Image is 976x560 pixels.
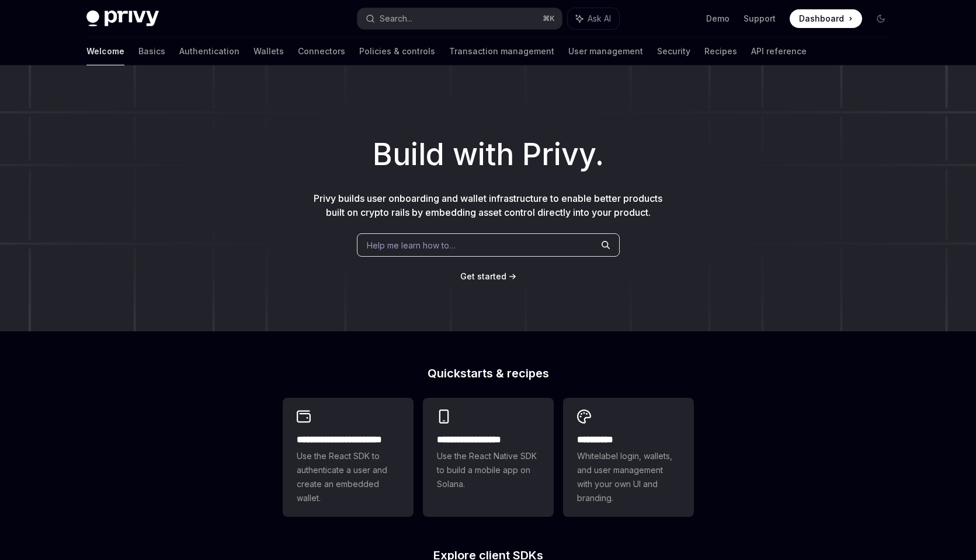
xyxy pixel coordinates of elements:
a: Transaction management [449,37,554,65]
img: dark logo [86,10,159,27]
span: Use the React SDK to authenticate a user and create an embedded wallet. [297,449,400,505]
a: User management [568,37,643,65]
span: Whitelabel login, wallets, and user management with your own UI and branding. [577,449,680,505]
h1: Build with Privy. [19,132,957,177]
a: Connectors [298,37,345,65]
a: Basics [138,37,165,65]
a: Recipes [704,37,737,65]
span: Ask AI [588,13,611,24]
span: Dashboard [799,13,844,24]
a: Get started [460,271,506,282]
button: Toggle dark mode [871,9,890,28]
a: Support [744,13,776,24]
a: Dashboard [790,9,862,28]
span: Get started [460,271,506,281]
a: Wallets [253,37,284,65]
h2: Quickstarts & recipes [283,367,694,379]
span: Use the React Native SDK to build a mobile app on Solana. [437,449,540,491]
a: Security [657,37,690,65]
a: **** *****Whitelabel login, wallets, and user management with your own UI and branding. [563,398,694,517]
a: Welcome [86,37,124,65]
span: Privy builds user onboarding and wallet infrastructure to enable better products built on crypto ... [314,192,662,218]
button: Search...⌘K [357,8,562,29]
span: ⌘ K [543,14,555,23]
a: Policies & controls [359,37,435,65]
a: **** **** **** ***Use the React Native SDK to build a mobile app on Solana. [423,398,554,517]
a: Demo [706,13,730,24]
a: API reference [751,37,807,65]
a: Authentication [179,37,239,65]
span: Help me learn how to… [367,239,456,251]
button: Ask AI [568,8,619,29]
div: Search... [380,12,412,26]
